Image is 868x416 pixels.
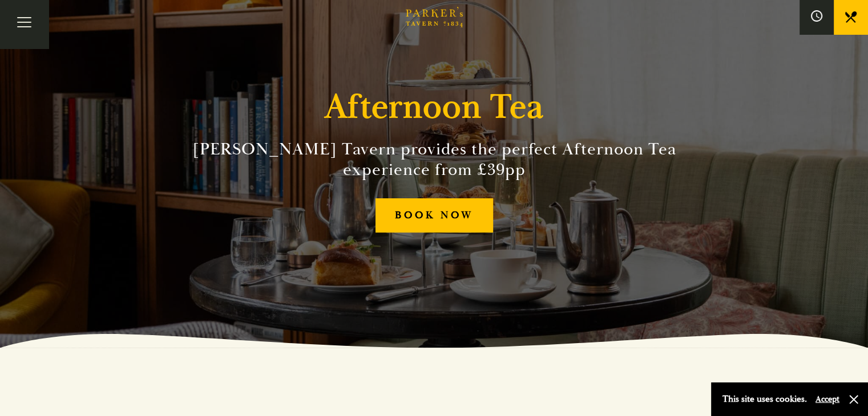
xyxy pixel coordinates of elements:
[174,139,695,180] h2: [PERSON_NAME] Tavern provides the perfect Afternoon Tea experience from £39pp
[848,394,859,405] button: Close and accept
[815,394,839,405] button: Accept
[376,198,493,233] a: BOOK NOW
[325,87,544,128] h1: Afternoon Tea
[722,391,807,407] p: This site uses cookies.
